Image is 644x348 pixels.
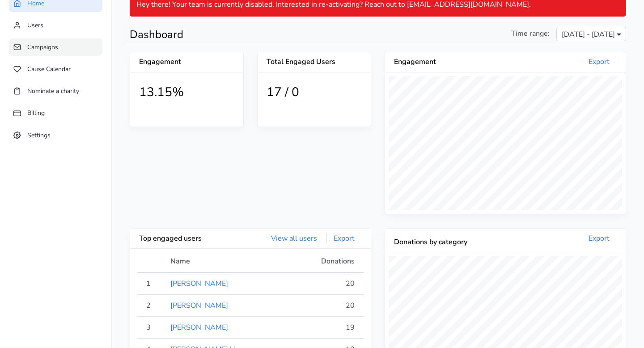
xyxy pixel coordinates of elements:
span: Nominate a charity [27,87,79,95]
span: Cause Calendar [27,65,71,73]
a: [PERSON_NAME] [170,279,228,289]
span: Campaigns [27,43,58,51]
a: Export [581,233,617,243]
h5: Donations by category [394,238,505,246]
h5: Engagement [139,58,187,66]
td: 20 [292,294,364,316]
th: Name [165,256,292,272]
span: Settings [27,131,51,139]
a: Nominate a charity [9,82,102,100]
a: [PERSON_NAME] [170,323,228,332]
td: 19 [292,316,364,338]
a: Settings [9,127,102,144]
td: 2 [137,294,165,316]
span: Billing [27,109,45,117]
a: Billing [9,104,102,122]
h5: Engagement [394,58,505,66]
td: 1 [137,272,165,295]
a: Cause Calendar [9,60,102,78]
a: Users [9,17,102,34]
th: Donations [292,256,364,272]
a: View all users [264,233,324,243]
a: [PERSON_NAME] [170,301,228,310]
h1: 13.15% [139,85,234,100]
a: Export [581,57,617,67]
td: 20 [292,272,364,295]
span: [DATE] - [DATE] [562,29,615,40]
a: Campaigns [9,38,102,56]
h1: 17 / 0 [267,85,362,100]
span: Time range: [511,28,550,39]
td: 3 [137,316,165,338]
a: Export [326,233,362,243]
h5: Top engaged users [139,234,250,243]
span: Users [27,21,43,30]
h5: Total Engaged Users [267,58,362,66]
h1: Dashboard [130,28,371,41]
